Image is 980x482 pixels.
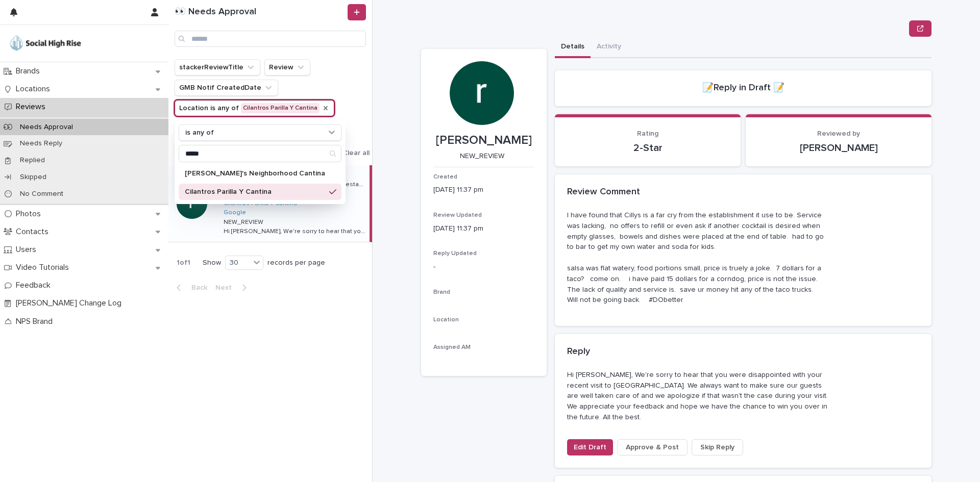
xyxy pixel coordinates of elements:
[334,149,391,157] button: Clear all filters
[203,259,221,267] p: Show
[433,344,471,350] span: Assigned AM
[692,439,743,455] button: Skip Reply
[179,145,341,162] input: Search
[185,129,214,137] p: is any of
[168,250,199,275] p: 1 of 1
[617,439,688,455] button: Approve & Post
[12,263,77,272] p: Video Tutorials
[226,258,250,268] div: 30
[8,33,83,54] img: o5DnuTxEQV6sW9jFYBBf
[433,185,534,195] p: [DATE] 11:37 pm
[433,212,482,218] span: Review Updated
[175,80,278,96] button: GMB Notif CreatedDate
[12,209,49,219] p: Photos
[12,281,59,290] p: Feedback
[185,188,325,195] p: Cilantros Parilla Y Cantina
[267,259,325,267] p: records per page
[567,439,613,455] button: Edit Draft
[342,149,391,157] span: Clear all filters
[433,223,534,234] p: [DATE] 11:37 pm
[433,262,534,272] p: -
[12,227,57,237] p: Contacts
[626,442,679,452] span: Approve & Post
[168,165,372,242] a: [PERSON_NAME]► 2-Star[PERSON_NAME]► 2-Star I have found that Cillys is a far cry from the establi...
[567,370,831,423] p: Hi [PERSON_NAME], We're sorry to hear that you were disappointed with your recent visit to [GEOGR...
[224,209,246,216] a: Google
[12,156,53,165] p: Replied
[264,59,310,75] button: Review
[817,130,860,137] span: Reviewed by
[168,283,211,292] button: Back
[179,145,341,162] div: Search
[567,346,590,358] h2: Reply
[567,210,831,306] p: I have found that Cillys is a far cry from the establishment it use to be. Service was lacking, n...
[567,142,728,154] p: 2-Star
[574,442,606,452] span: Edit Draft
[175,7,346,18] h1: 👀 Needs Approval
[224,226,367,235] p: Hi Richard, We're sorry to hear that you were disappointed with your recent visit to Cilantros. W...
[12,66,48,76] p: Brands
[433,250,477,257] span: Reply Updated
[12,102,54,112] p: Reviews
[433,289,450,295] span: Brand
[637,130,658,137] span: Rating
[12,139,70,148] p: Needs Reply
[211,283,255,292] button: Next
[224,217,265,226] p: NEW_REVIEW
[567,187,640,198] h2: Review Comment
[175,31,366,47] input: Search
[433,133,534,148] p: [PERSON_NAME]
[433,317,459,323] span: Location
[12,173,55,182] p: Skipped
[12,298,130,308] p: [PERSON_NAME] Change Log
[12,190,71,198] p: No Comment
[12,245,44,255] p: Users
[215,284,238,291] span: Next
[700,442,734,452] span: Skip Reply
[12,123,81,132] p: Needs Approval
[702,83,785,94] h2: 📝Reply in Draft 📝
[591,37,627,58] button: Activity
[433,174,457,180] span: Created
[12,84,58,94] p: Locations
[175,59,260,75] button: stackerReviewTitle
[555,37,591,58] button: Details
[12,317,61,326] p: NPS Brand
[433,152,530,161] p: NEW_REVIEW
[758,142,919,154] p: [PERSON_NAME]
[185,284,207,291] span: Back
[185,170,325,177] p: [PERSON_NAME]'s Neighborhood Cantina
[175,100,334,116] button: Location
